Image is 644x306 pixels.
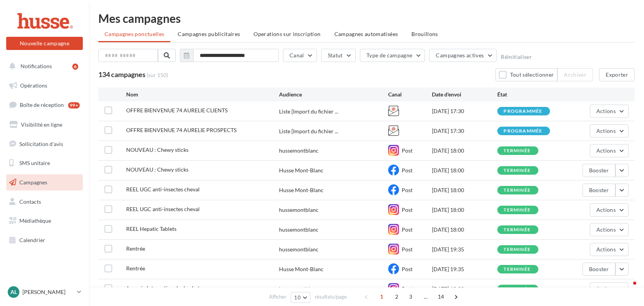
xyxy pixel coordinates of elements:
span: Visibilité en ligne [21,121,62,128]
div: [DATE] 18:00 [432,167,497,174]
div: terminée [504,188,531,193]
button: Réinitialiser [501,54,532,60]
span: Notifications [21,63,52,69]
a: Sollicitation d'avis [5,136,84,152]
div: Husse Mont-Blanc [279,186,324,194]
span: Contacts [19,198,41,205]
div: terminée [504,287,531,292]
button: Statut [321,49,356,62]
span: Actions [596,127,616,134]
button: Canal [283,49,317,62]
button: 10 [291,292,310,303]
div: [DATE] 18:00 [432,206,497,214]
span: Post [402,226,413,233]
div: Date d'envoi [432,91,497,98]
button: Actions [590,223,629,236]
span: Actions [596,246,616,253]
span: Liste [Import du fichier ... [279,108,338,115]
span: REEL UGC anti-insectes cheval [126,206,200,212]
div: [DATE] 19:02 [432,285,497,293]
span: Post [402,167,413,174]
button: Notifications 6 [5,58,81,74]
button: Actions [590,105,629,118]
div: [DATE] 19:35 [432,265,497,273]
span: Actions [596,226,616,233]
span: Brouillons [411,31,438,37]
span: Post [402,147,413,154]
div: programmée [504,129,542,134]
div: [DATE] 18:00 [432,186,497,194]
button: Actions [590,144,629,157]
div: hussemontblanc [279,226,319,234]
div: Husse Mont-Blanc [279,167,324,174]
span: NOUVEAU : Chewy sticks [126,146,188,153]
span: OFFRE BIENVENUE 74 AURELIE PROSPECTS [126,127,236,133]
span: Campagnes automatisées [334,31,398,37]
button: Exporter [599,68,635,81]
div: hussemontblanc [279,246,319,253]
span: ... [420,291,432,303]
span: Campagnes actives [436,52,484,58]
span: Rentrée [126,245,145,252]
span: REEL Hepatic Tablets [126,225,176,232]
div: [DATE] 17:30 [432,107,497,115]
span: Al [10,288,17,296]
button: Actions [590,124,629,138]
div: terminée [504,148,531,153]
span: 10 [294,294,301,301]
div: Audience [279,91,388,98]
span: Boîte de réception [20,101,64,108]
span: SMS unitaire [19,160,50,166]
a: Calendrier [5,232,84,248]
span: Actions [596,206,616,213]
span: 1 [375,291,388,303]
div: terminée [504,267,531,272]
iframe: Intercom live chat [618,280,636,298]
span: (sur 150) [147,71,168,79]
div: hussemontblanc [279,206,319,214]
button: Booster [582,164,615,177]
span: 2 [391,291,403,303]
a: SMS unitaire [5,155,84,171]
span: Post [402,187,413,193]
span: Post [402,285,413,292]
span: REEL UGC anti-insectes cheval [126,186,200,193]
span: Rentrée [126,265,145,272]
span: Actions [596,147,616,154]
span: 3 [404,291,417,303]
a: Boîte de réception99+ [5,96,84,113]
span: Campagnes publicitaires [178,31,240,37]
button: Booster [582,263,615,276]
div: Nom [126,91,279,98]
span: Sollicitation d'avis [19,140,63,147]
button: Type de campagne [360,49,425,62]
div: [DATE] 18:00 [432,226,497,234]
div: terminée [504,227,531,232]
span: Médiathèque [19,217,51,224]
span: 14 [435,291,447,303]
div: hussemontblanc [279,147,319,155]
span: Post [402,206,413,213]
div: terminée [504,168,531,173]
span: Actions [596,285,616,292]
a: Al [PERSON_NAME] [6,285,83,299]
div: terminée [504,247,531,252]
div: programmée [504,109,542,114]
div: [DATE] 17:30 [432,127,497,135]
button: Nouvelle campagne [6,37,83,50]
button: Archiver [557,68,593,81]
span: OFFRE BIENVENUE 74 AURELIE CLIENTS [126,107,228,113]
span: 134 campagnes [98,70,146,79]
a: Opérations [5,77,84,94]
a: Médiathèque [5,213,84,229]
span: Calendrier [19,237,45,243]
span: Post [402,266,413,272]
span: Afficher [269,293,286,301]
span: Operations sur inscription [253,31,320,37]
div: hussemontblanc [279,285,319,293]
span: Opérations [20,82,47,89]
span: Campagnes [19,179,47,186]
div: 6 [72,64,78,70]
a: Campagnes [5,174,84,191]
a: Contacts [5,194,84,210]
